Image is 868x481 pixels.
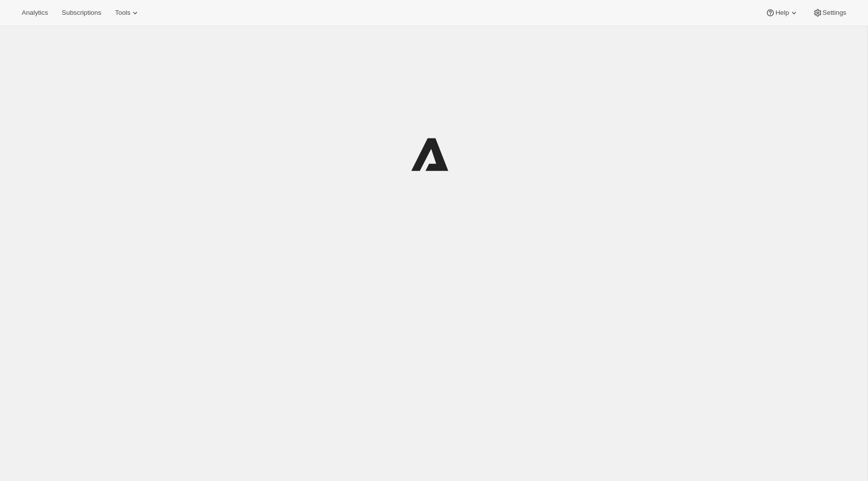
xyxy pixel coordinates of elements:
button: Help [759,6,804,20]
button: Analytics [16,6,54,20]
button: Settings [807,6,852,20]
button: Subscriptions [56,6,107,20]
button: Tools [109,6,146,20]
span: Subscriptions [62,9,101,17]
span: Tools [115,9,130,17]
span: Analytics [22,9,48,17]
span: Settings [823,9,846,17]
span: Help [775,9,789,17]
